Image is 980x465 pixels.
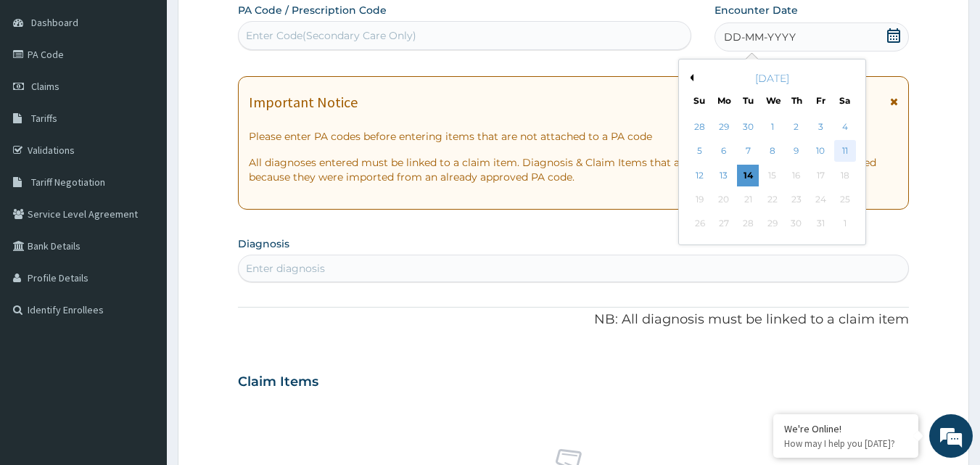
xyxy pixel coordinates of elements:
p: How may I help you today? [784,437,907,450]
div: We're Online! [784,422,907,435]
div: Choose Sunday, October 12th, 2025 [689,165,711,186]
div: Mo [717,94,730,107]
div: Choose Sunday, September 28th, 2025 [689,116,711,138]
p: NB: All diagnosis must be linked to a claim item [238,310,910,329]
div: Not available Wednesday, October 29th, 2025 [762,213,783,235]
div: Su [693,94,706,107]
div: Choose Saturday, October 4th, 2025 [834,116,856,138]
div: Tu [742,94,754,107]
div: Not available Friday, October 31st, 2025 [810,213,831,235]
div: Choose Tuesday, October 7th, 2025 [738,141,759,162]
div: Choose Saturday, October 11th, 2025 [834,141,856,162]
div: Choose Thursday, October 2nd, 2025 [786,116,807,138]
label: PA Code / Prescription Code [238,3,387,17]
span: Claims [31,80,59,93]
div: Not available Saturday, October 18th, 2025 [834,165,856,186]
div: Choose Friday, October 3rd, 2025 [810,116,831,138]
textarea: Type your message and hit 'Enter' [7,310,276,361]
div: Not available Monday, October 27th, 2025 [713,213,735,235]
div: Choose Monday, October 6th, 2025 [713,141,735,162]
div: Not available Friday, October 17th, 2025 [810,165,831,186]
p: Please enter PA codes before entering items that are not attached to a PA code [249,129,899,144]
img: d_794563401_company_1708531726252_794563401 [27,73,59,109]
div: Sa [839,94,852,107]
div: Not available Wednesday, October 22nd, 2025 [762,189,783,210]
div: Th [791,94,803,107]
div: Fr [815,94,827,107]
div: Choose Wednesday, October 1st, 2025 [762,116,783,138]
div: Choose Wednesday, October 8th, 2025 [762,141,783,162]
div: Not available Wednesday, October 15th, 2025 [762,165,783,186]
div: Not available Thursday, October 23rd, 2025 [786,189,807,210]
div: Not available Thursday, October 16th, 2025 [786,165,807,186]
div: Minimize live chat window [238,7,273,42]
label: Encounter Date [715,3,798,17]
div: Choose Monday, September 29th, 2025 [713,116,735,138]
div: Not available Tuesday, October 21st, 2025 [738,189,759,210]
span: We're online! [84,140,200,287]
div: month 2025-10 [688,115,857,236]
div: [DATE] [685,71,860,86]
div: Choose Tuesday, September 30th, 2025 [738,116,759,138]
div: Choose Friday, October 10th, 2025 [810,141,831,162]
span: Tariff Negotiation [31,176,105,189]
div: Choose Sunday, October 5th, 2025 [689,141,711,162]
div: Not available Sunday, October 19th, 2025 [689,189,711,210]
div: Not available Monday, October 20th, 2025 [713,189,735,210]
div: Choose Monday, October 13th, 2025 [713,165,735,186]
span: Tariffs [31,112,57,125]
div: Not available Saturday, October 25th, 2025 [834,189,856,210]
span: DD-MM-YYYY [724,30,796,44]
label: Diagnosis [238,236,289,251]
div: Enter diagnosis [246,261,325,276]
div: Not available Tuesday, October 28th, 2025 [738,213,759,235]
h3: Claim Items [238,374,318,390]
div: We [766,94,778,107]
p: All diagnoses entered must be linked to a claim item. Diagnosis & Claim Items that are visible bu... [249,155,899,184]
div: Not available Sunday, October 26th, 2025 [689,213,711,235]
div: Not available Thursday, October 30th, 2025 [786,213,807,235]
div: Enter Code(Secondary Care Only) [246,28,416,43]
div: Chat with us now [75,81,244,100]
span: Dashboard [31,16,78,29]
div: Not available Saturday, November 1st, 2025 [834,213,856,235]
button: Previous Month [686,74,693,81]
div: Not available Friday, October 24th, 2025 [810,189,831,210]
div: Choose Thursday, October 9th, 2025 [786,141,807,162]
h1: Important Notice [249,94,358,110]
div: Choose Tuesday, October 14th, 2025 [738,165,759,186]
